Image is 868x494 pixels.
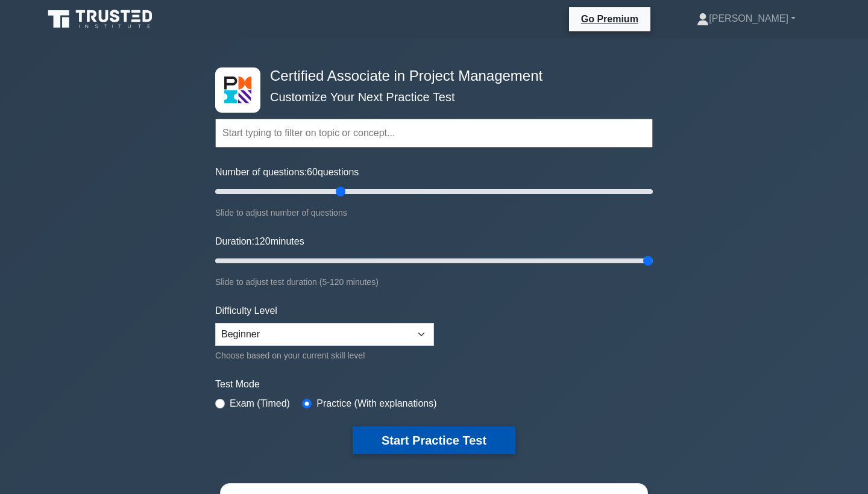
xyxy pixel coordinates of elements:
label: Exam (Timed) [230,396,290,411]
a: [PERSON_NAME] [668,7,825,31]
label: Number of questions: questions [215,165,359,180]
label: Practice (With explanations) [316,396,436,411]
input: Start typing to filter on topic or concept... [215,119,653,148]
label: Test Mode [215,377,653,392]
button: Start Practice Test [353,427,515,454]
div: Choose based on your current skill level [215,348,434,363]
div: Slide to adjust number of questions [215,205,653,220]
span: 120 [254,236,271,246]
label: Duration: minutes [215,234,304,249]
label: Difficulty Level [215,304,277,318]
h4: Certified Associate in Project Management [265,67,594,85]
span: 60 [307,167,318,177]
a: Go Premium [574,11,646,27]
div: Slide to adjust test duration (5-120 minutes) [215,275,653,289]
